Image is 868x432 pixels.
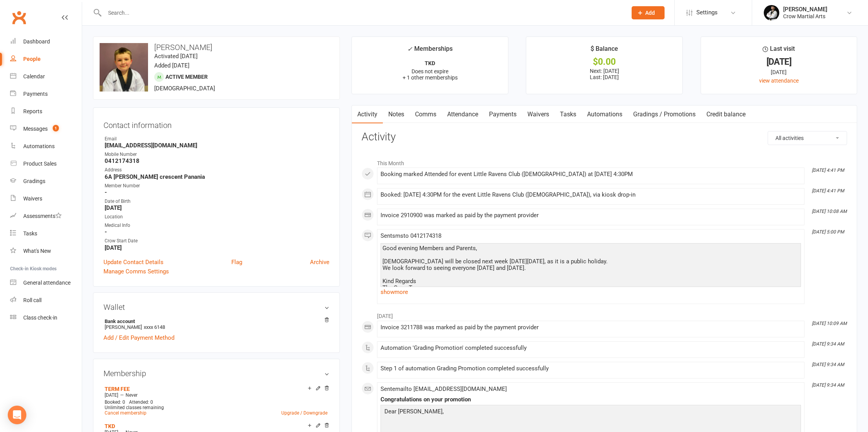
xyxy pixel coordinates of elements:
a: Archive [310,257,329,267]
div: Step 1 of automation Grading Promotion completed successfully [381,365,801,372]
i: [DATE] 9:34 AM [812,362,844,367]
strong: 0412174318 [105,157,329,164]
a: Attendance [442,105,484,123]
i: [DATE] 4:41 PM [812,188,844,194]
a: Roll call [10,292,82,309]
div: Dashboard [23,38,50,45]
a: show more [381,287,801,297]
div: Location [105,213,329,221]
div: Messages [23,126,48,132]
a: Payments [10,85,82,103]
input: Search... [102,7,622,18]
li: [DATE] [362,308,847,320]
span: Add [645,10,655,16]
div: Medical Info [105,222,329,229]
div: Gradings [23,178,45,184]
span: xxxx 6148 [144,324,165,330]
div: Mobile Number [105,151,329,158]
strong: [DATE] [105,244,329,251]
a: Comms [410,105,442,123]
div: Invoice 3211788 was marked as paid by the payment provider [381,324,801,331]
div: Open Intercom Messenger [8,406,26,424]
i: [DATE] 4:41 PM [812,168,844,173]
a: Messages 1 [10,120,82,138]
a: Payments [484,105,522,123]
div: [DATE] [708,68,850,76]
a: Automations [582,105,628,123]
div: $0.00 [533,58,675,66]
a: Waivers [522,105,555,123]
span: [DEMOGRAPHIC_DATA] [154,85,215,92]
h3: Membership [103,369,329,378]
time: Activated [DATE] [154,53,198,60]
div: Invoice 2910900 was marked as paid by the payment provider [381,212,801,219]
strong: [DATE] [105,204,329,211]
h3: Contact information [103,118,329,130]
span: 1 [53,125,59,131]
h3: Activity [362,131,847,143]
div: $ Balance [591,44,618,58]
a: Update Contact Details [103,257,164,267]
a: Class kiosk mode [10,309,82,327]
i: [DATE] 5:00 PM [812,229,844,235]
div: General attendance [23,280,71,286]
div: Booking marked Attended for event Little Ravens Club ([DEMOGRAPHIC_DATA]) at [DATE] 4:30PM [381,171,801,178]
span: Settings [696,4,718,21]
div: [DATE] [708,58,850,66]
div: Automations [23,143,55,149]
p: Next: [DATE] Last: [DATE] [533,68,675,80]
div: Address [105,166,329,174]
a: People [10,50,82,68]
strong: - [105,189,329,196]
div: People [23,56,41,62]
strong: Bank account [105,318,325,324]
a: Assessments [10,207,82,225]
a: Manage Comms Settings [103,267,169,276]
i: [DATE] 9:34 AM [812,341,844,347]
i: ✓ [407,45,412,53]
div: Crow Start Date [105,237,329,245]
div: Product Sales [23,161,57,167]
a: Reports [10,103,82,120]
div: What's New [23,248,51,254]
i: [DATE] 9:34 AM [812,382,844,388]
div: Good evening Members and Parents, [DEMOGRAPHIC_DATA] will be closed next week [DATE][DATE], as it... [382,245,799,304]
a: Calendar [10,68,82,85]
div: Roll call [23,297,41,303]
div: Date of Birth [105,198,329,205]
div: — [103,392,329,398]
strong: TKD [425,60,435,66]
div: Booked: [DATE] 4:30PM for the event Little Ravens Club ([DEMOGRAPHIC_DATA]), via kiosk drop-in [381,192,801,198]
div: Automation 'Grading Promotion' completed successfully [381,345,801,351]
div: Member Number [105,182,329,190]
div: Assessments [23,213,62,219]
div: Waivers [23,195,42,202]
a: Waivers [10,190,82,207]
a: Gradings [10,173,82,190]
span: + 1 other memberships [403,74,458,81]
span: Booked: 0 [105,399,125,405]
span: Active member [165,74,208,80]
span: Unlimited classes remaining [105,405,164,410]
span: , [443,408,444,415]
a: Clubworx [9,8,29,27]
a: Tasks [555,105,582,123]
div: Reports [23,108,42,114]
div: Memberships [407,44,453,58]
a: General attendance kiosk mode [10,274,82,292]
a: TERM FEE [105,386,130,392]
a: Credit balance [701,105,751,123]
i: [DATE] 10:09 AM [812,321,847,326]
p: Dear [PERSON_NAME] [382,407,799,418]
span: Sent sms to 0412174318 [381,232,441,239]
span: Does not expire [412,68,448,74]
div: Email [105,135,329,143]
a: TKD [105,423,115,429]
a: Activity [352,105,383,123]
span: [DATE] [105,392,118,398]
div: Crow Martial Arts [783,13,827,20]
span: Attended: 0 [129,399,153,405]
a: Cancel membership [105,410,146,416]
time: Added [DATE] [154,62,189,69]
strong: 6A [PERSON_NAME] crescent Panania [105,173,329,180]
